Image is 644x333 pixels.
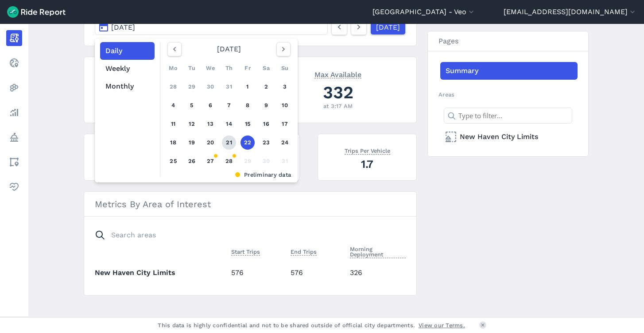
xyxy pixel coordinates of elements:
[270,102,406,110] div: at 3:17 AM
[270,80,406,105] div: 332
[241,154,255,168] div: 29
[329,156,406,172] div: 1.7
[314,70,361,78] span: Max Available
[350,244,406,260] button: Morning Deployment
[166,80,180,94] a: 28
[185,80,199,94] a: 29
[166,154,180,168] a: 25
[287,260,346,285] td: 576
[166,117,180,131] a: 11
[100,60,155,77] button: Weekly
[6,30,22,46] a: Report
[440,62,578,80] a: Summary
[185,117,199,131] a: 12
[95,260,228,285] th: New Haven City Limits
[203,117,217,131] a: 13
[166,136,180,150] a: 18
[291,247,317,257] button: End Trips
[222,98,236,112] a: 7
[6,105,22,120] a: Analyze
[278,117,292,131] a: 17
[185,61,199,75] div: Tu
[372,7,476,17] button: [GEOGRAPHIC_DATA] - Veo
[166,61,180,75] div: Mo
[203,136,217,150] a: 20
[346,260,406,285] td: 326
[6,55,22,71] a: Realtime
[444,108,572,124] input: Type to filter...
[231,247,260,257] button: Start Trips
[222,117,236,131] a: 14
[222,154,236,168] a: 28
[203,154,217,168] a: 27
[6,154,22,170] a: Areas
[278,154,292,168] div: 31
[504,7,637,17] button: [EMAIL_ADDRESS][DOMAIN_NAME]
[7,6,66,18] img: Ride Report
[222,61,236,75] div: Th
[438,90,578,99] h2: Areas
[95,19,328,35] button: [DATE]
[100,42,155,60] button: Daily
[350,244,406,258] span: Morning Deployment
[100,77,155,95] button: Monthly
[259,98,273,112] a: 9
[259,80,273,94] a: 2
[6,80,22,96] a: Heatmaps
[167,170,291,179] div: Preliminary data
[185,154,199,168] a: 26
[428,31,588,51] h3: Pages
[185,136,199,150] a: 19
[84,192,416,217] h3: Metrics By Area of Interest
[203,98,217,112] a: 6
[419,321,465,329] a: View our Terms.
[259,154,273,168] div: 30
[203,61,217,75] div: We
[345,146,390,155] span: Trips Per Vehicle
[278,80,292,94] a: 3
[231,247,260,256] span: Start Trips
[241,61,255,75] div: Fr
[89,227,400,243] input: Search areas
[222,136,236,150] a: 21
[241,98,255,112] a: 8
[222,80,236,94] a: 31
[166,98,180,112] a: 4
[259,117,273,131] a: 16
[241,136,255,150] a: 22
[291,247,317,256] span: End Trips
[440,128,578,146] a: New Haven City Limits
[259,136,273,150] a: 23
[164,42,294,56] div: [DATE]
[228,260,287,285] td: 576
[6,179,22,195] a: Health
[241,80,255,94] a: 1
[278,136,292,150] a: 24
[370,19,406,35] a: [DATE]
[203,80,217,94] a: 30
[241,117,255,131] a: 15
[259,61,273,75] div: Sa
[278,98,292,112] a: 10
[6,129,22,145] a: Policy
[111,23,135,31] span: [DATE]
[278,61,292,75] div: Su
[185,98,199,112] a: 5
